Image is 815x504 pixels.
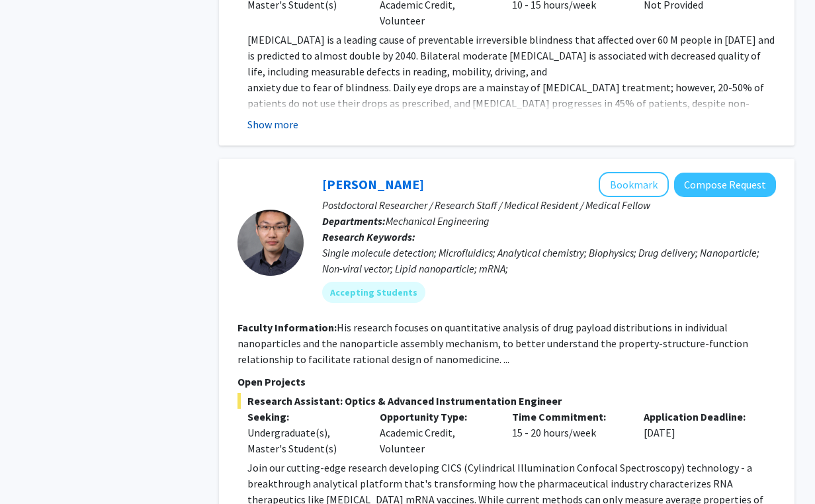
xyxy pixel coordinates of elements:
p: anxiety due to fear of blindness. Daily eye drops are a mainstay of [MEDICAL_DATA] treatment; how... [247,79,776,175]
div: [DATE] [634,409,766,456]
button: Show more [247,116,298,132]
p: Time Commitment: [512,409,624,425]
span: Mechanical Engineering [386,214,490,228]
iframe: Chat [10,444,56,494]
button: Compose Request to Sixuan Li [674,173,776,197]
p: Application Deadline: [644,409,756,425]
p: Postdoctoral Researcher / Research Staff / Medical Resident / Medical Fellow [322,197,776,213]
div: Academic Credit, Volunteer [370,409,502,456]
span: Research Assistant: Optics & Advanced Instrumentation Engineer [237,393,776,409]
b: Faculty Information: [237,321,337,334]
div: Single molecule detection; Microfluidics; Analytical chemistry; Biophysics; Drug delivery; Nanopa... [322,245,776,276]
p: Open Projects [237,374,776,390]
p: Seeking: [247,409,360,425]
p: Opportunity Type: [380,409,492,425]
mat-chip: Accepting Students [322,282,425,303]
b: Research Keywords: [322,230,415,243]
a: [PERSON_NAME] [322,176,424,192]
div: 15 - 20 hours/week [502,409,634,456]
b: Departments: [322,214,386,228]
fg-read-more: His research focuses on quantitative analysis of drug payload distributions in individual nanopar... [237,321,748,366]
p: [MEDICAL_DATA] is a leading cause of preventable irreversible blindness that affected over 60 M p... [247,32,776,79]
button: Add Sixuan Li to Bookmarks [599,172,669,197]
div: Undergraduate(s), Master's Student(s) [247,425,360,456]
